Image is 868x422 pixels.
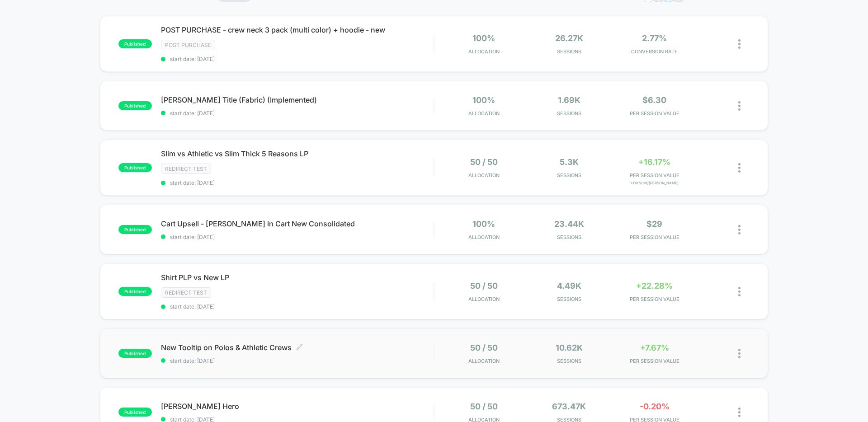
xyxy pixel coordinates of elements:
span: PER SESSION VALUE [614,234,695,240]
img: close [738,225,741,234]
img: close [738,408,741,417]
span: start date: [DATE] [161,56,434,62]
span: Post Purchase [161,40,215,50]
span: 2.77% [642,33,667,43]
span: start date: [DATE] [161,179,434,186]
span: $29 [646,219,662,229]
span: $6.30 [642,95,666,105]
span: 10.62k [556,343,583,352]
span: start date: [DATE] [161,357,434,364]
span: 50 / 50 [470,402,498,411]
span: PER SESSION VALUE [614,358,695,364]
span: start date: [DATE] [161,303,434,310]
span: PER SESSION VALUE [614,296,695,302]
span: Sessions [529,110,610,117]
span: for Slim/[PERSON_NAME] [614,181,695,185]
img: close [738,39,741,49]
span: published [118,349,152,358]
span: Allocation [468,48,500,55]
span: PER SESSION VALUE [614,172,695,178]
span: 50 / 50 [470,157,498,167]
span: Allocation [468,234,500,240]
span: start date: [DATE] [161,110,434,117]
span: published [118,287,152,296]
span: 26.27k [555,33,583,43]
span: Allocation [468,110,500,117]
span: published [118,408,152,417]
span: Shirt PLP vs New LP [161,273,434,282]
span: 100% [472,95,495,105]
span: Sessions [529,358,610,364]
img: close [738,349,741,358]
span: Sessions [529,296,610,302]
span: [PERSON_NAME] Hero [161,402,434,411]
span: published [118,39,152,48]
span: -0.20% [640,402,670,411]
span: Redirect Test [161,287,211,298]
span: published [118,163,152,172]
img: close [738,287,741,296]
span: +16.17% [638,157,670,167]
span: 50 / 50 [470,281,498,291]
span: Sessions [529,48,610,55]
span: published [118,225,152,234]
img: close [738,163,741,173]
span: POST PURCHASE - crew neck 3 pack (multi color) + hoodie - new [161,25,434,34]
span: Allocation [468,358,500,364]
span: published [118,101,152,110]
span: 50 / 50 [470,343,498,352]
span: Allocation [468,172,500,178]
span: 100% [472,33,495,43]
span: 4.49k [557,281,581,291]
span: CONVERSION RATE [614,48,695,55]
span: Redirect Test [161,164,211,174]
span: 1.69k [558,95,580,105]
span: +22.28% [636,281,673,291]
span: Sessions [529,234,610,240]
span: 673.47k [552,402,586,411]
span: +7.67% [640,343,669,352]
span: Allocation [468,296,500,302]
span: Cart Upsell - [PERSON_NAME] in Cart New Consolidated [161,219,434,228]
span: 5.3k [560,157,579,167]
span: [PERSON_NAME] Title (Fabric) (Implemented) [161,95,434,104]
img: close [738,101,741,111]
span: 23.44k [554,219,584,229]
span: New Tooltip on Polos & Athletic Crews [161,343,434,352]
span: PER SESSION VALUE [614,110,695,117]
span: start date: [DATE] [161,234,434,240]
span: Sessions [529,172,610,178]
span: 100% [472,219,495,229]
span: Slim vs Athletic vs Slim Thick 5 Reasons LP [161,149,434,158]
